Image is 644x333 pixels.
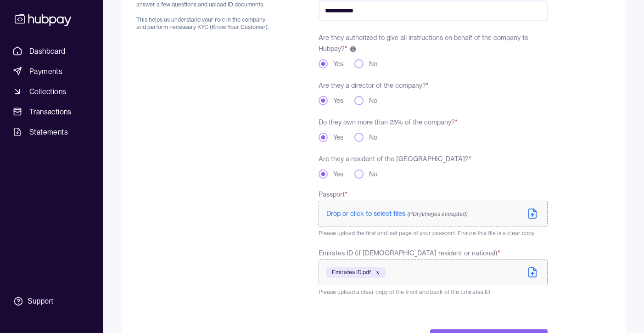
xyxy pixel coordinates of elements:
[369,96,377,105] label: No
[319,155,471,163] label: Are they a resident of the [GEOGRAPHIC_DATA]?
[319,81,429,90] label: Are they a director of the company?
[319,288,490,295] span: Please upload a clear copy of the front and back of the Emirates ID
[319,34,528,53] span: Are they authorized to give all instructions on behalf of the company to Hubpay?
[319,248,500,258] span: Emirates ID (if [DEMOGRAPHIC_DATA] resident or national)
[9,43,94,59] a: Dashboard
[333,169,343,179] label: Yes
[319,190,347,199] span: Passport
[369,133,377,142] label: No
[333,59,343,68] label: Yes
[333,133,343,142] label: Yes
[369,59,377,68] label: No
[319,118,458,126] label: Do they own more than 25% of the company?
[29,126,68,137] span: Statements
[28,296,53,306] div: Support
[326,209,468,218] span: Drop or click to select files
[333,96,343,105] label: Yes
[9,292,94,311] a: Support
[9,124,94,140] a: Statements
[407,210,468,217] span: (PDF/Images accepted)
[29,45,66,56] span: Dashboard
[332,269,371,276] span: Emirates ID.pdf
[29,86,66,97] span: Collections
[9,83,94,100] a: Collections
[369,169,377,179] label: No
[9,103,94,120] a: Transactions
[29,66,62,77] span: Payments
[319,230,534,237] span: Please upload the first and last page of your passport. Ensure this file is a clear copy
[9,63,94,79] a: Payments
[29,106,72,117] span: Transactions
